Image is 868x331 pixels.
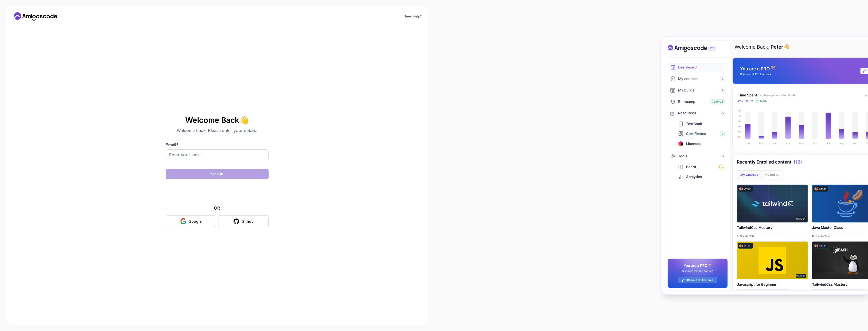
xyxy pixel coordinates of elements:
span: 👋 [238,114,251,126]
img: Amigoscode Dashboard [661,37,868,294]
button: Google [166,215,216,227]
iframe: Widget containing checkbox for hCaptcha security challenge [178,182,256,202]
label: Email * [166,142,179,147]
button: Sign in [166,169,269,179]
div: Sign in [211,172,223,177]
input: Enter your email [166,149,269,160]
div: Github [242,219,254,224]
p: OR [214,205,220,211]
div: Google [189,219,202,224]
p: Welcome back! Please enter your details. [166,127,269,133]
a: Need Help? [404,14,422,19]
a: Home link [12,12,59,21]
button: Github [218,215,269,227]
h2: Welcome Back [166,116,269,124]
